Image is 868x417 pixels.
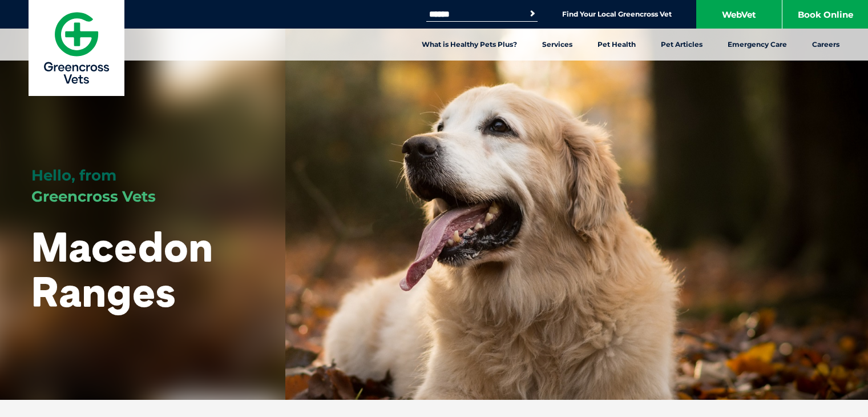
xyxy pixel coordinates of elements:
a: Pet Articles [648,29,715,61]
span: Greencross Vets [31,187,156,206]
a: Find Your Local Greencross Vet [562,10,672,19]
button: Search [527,8,538,19]
a: Careers [800,29,852,61]
a: Services [530,29,585,61]
a: Pet Health [585,29,648,61]
h1: Macedon Ranges [31,224,254,314]
span: Hello, from [31,166,116,185]
a: What is Healthy Pets Plus? [409,29,530,61]
a: Emergency Care [715,29,800,61]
